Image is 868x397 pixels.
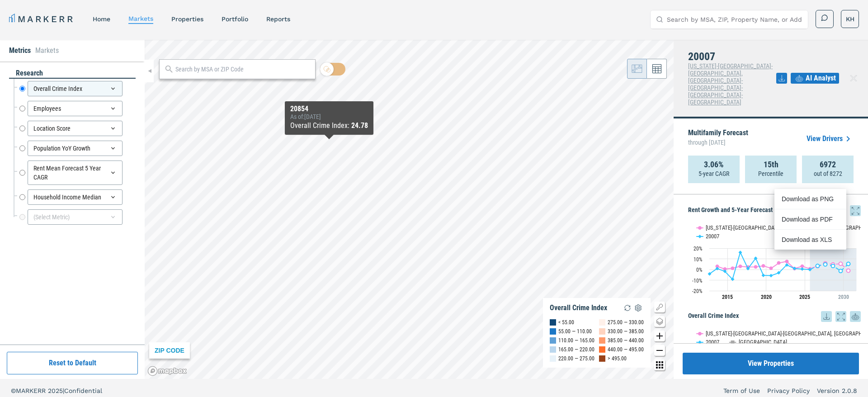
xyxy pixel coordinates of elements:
[9,68,136,79] div: research
[145,40,674,379] canvas: Map
[716,267,719,270] path: Thursday, 29 Aug, 20:00, 0.89. 20007.
[774,230,846,250] div: Download as XLS
[290,105,368,113] div: 20854
[758,169,783,178] p: Percentile
[683,353,859,374] button: View Properties
[693,246,703,252] text: 20%
[558,345,594,354] div: 165.00 — 220.00
[831,264,835,268] path: Tuesday, 29 Aug, 20:00, 3.32. 20007.
[693,256,703,263] text: 10%
[28,101,123,116] div: Employees
[730,339,748,345] button: Show USA
[558,336,594,345] div: 110.00 — 165.00
[290,113,368,120] div: As of : [DATE]
[816,262,850,273] g: 20007, line 4 of 4 with 5 data points.
[558,327,592,336] div: 55.00 — 110.00
[847,269,850,272] path: Thursday, 29 Aug, 20:00, -1.11. Washington-Arlington-Alexandria, DC-VA-MD-WV.
[28,141,123,156] div: Population YoY Growth
[608,345,644,354] div: 440.00 — 495.00
[608,354,627,363] div: > 495.00
[667,10,802,28] input: Search by MSA, ZIP, Property Name, or Address
[608,327,644,336] div: 330.00 — 385.00
[782,194,834,203] div: Download as PNG
[654,302,665,312] button: Show/Hide Legend Map Button
[793,266,797,270] path: Tuesday, 29 Aug, 20:00, 1. 20007.
[171,15,203,23] a: properties
[222,15,248,23] a: Portfolio
[7,352,138,374] button: Reset to Default
[777,271,781,274] path: Sunday, 29 Aug, 20:00, -3.13. 20007.
[782,215,834,224] div: Download as PDF
[48,387,64,394] span: 2025 |
[698,169,729,178] p: 5-year CAGR
[777,261,781,265] path: Sunday, 29 Aug, 20:00, 6.14. Washington-Arlington-Alexandria, DC-VA-MD-WV.
[558,354,594,363] div: 220.00 — 275.00
[147,366,187,376] a: Mapbox logo
[841,10,859,28] button: KH
[128,15,153,22] a: markets
[697,339,720,345] button: Show 20007
[266,15,290,23] a: reports
[774,189,846,209] div: Download as PNG
[767,386,810,395] a: Privacy Policy
[762,274,765,277] path: Thursday, 29 Aug, 20:00, -5.49. 20007.
[35,45,59,56] li: Markets
[351,121,368,130] b: 24.78
[722,294,733,300] tspan: 2015
[807,133,854,144] a: View Drivers
[816,264,820,268] path: Saturday, 29 Aug, 20:00, 3.38. 20007.
[697,233,720,240] button: Show 20007
[9,13,75,25] a: MARKERR
[688,62,773,106] span: [US_STATE]-[GEOGRAPHIC_DATA]-[GEOGRAPHIC_DATA], [GEOGRAPHIC_DATA]-[GEOGRAPHIC_DATA]-[GEOGRAPHIC_D...
[799,294,810,300] tspan: 2025
[697,224,816,231] button: Show Washington-Arlington-Alexandria, DC-VA-MD-WV
[696,267,703,273] text: 0%
[175,65,310,74] input: Search by MSA or ZIP Code
[688,205,861,216] h5: Rent Growth and 5-Year Forecast
[692,288,703,294] text: -20%
[847,262,850,265] path: Thursday, 29 Aug, 20:00, 5.36. 20007.
[654,316,665,327] button: Change style map button
[688,137,748,148] span: through [DATE]
[731,277,735,281] path: Saturday, 29 Aug, 20:00, -9.19. 20007.
[704,160,724,169] strong: 3.06%
[814,169,842,178] p: out of 8272
[688,51,776,62] h4: 20007
[839,269,843,273] path: Wednesday, 29 Aug, 20:00, -1.37. 20007.
[11,387,16,394] span: ©
[28,209,123,225] div: (Select Metric)
[550,303,607,312] div: Overall Crime Index
[739,339,787,345] text: [GEOGRAPHIC_DATA]
[754,256,758,260] path: Wednesday, 29 Aug, 20:00, 10.57. 20007.
[838,294,849,300] tspan: 2030
[761,294,772,300] tspan: 2020
[839,262,843,265] path: Wednesday, 29 Aug, 20:00, 5.47. Washington-Arlington-Alexandria, DC-VA-MD-WV.
[785,260,789,263] path: Monday, 29 Aug, 20:00, 7.58. Washington-Arlington-Alexandria, DC-VA-MD-WV.
[688,129,748,148] p: Multifamily Forecast
[820,160,836,169] strong: 6972
[290,105,368,131] div: Map Tooltip Content
[808,268,812,271] path: Friday, 29 Aug, 20:00, -0.11. 20007.
[622,302,633,313] img: Reload Legend
[64,387,102,394] span: Confidential
[93,15,110,23] a: home
[739,250,742,254] path: Monday, 29 Aug, 20:00, 16.1. 20007.
[785,263,789,267] path: Monday, 29 Aug, 20:00, 4.29. 20007.
[697,330,816,337] button: Show Washington-Arlington-Alexandria, DC-VA-MD-WV
[9,45,31,56] li: Metrics
[633,302,644,313] img: Settings
[608,318,644,327] div: 275.00 — 330.00
[28,161,123,185] div: Rent Mean Forecast 5 Year CAGR
[16,387,48,394] span: MARKERR
[692,278,703,284] text: -10%
[769,266,773,270] path: Saturday, 29 Aug, 20:00, 1.13. Washington-Arlington-Alexandria, DC-VA-MD-WV.
[846,14,854,24] span: KH
[688,216,861,307] div: Rent Growth and 5-Year Forecast. Highcharts interactive chart.
[654,359,665,370] button: Other options map button
[28,121,123,136] div: Location Score
[782,235,834,244] div: Download as XLS
[824,263,827,266] path: Sunday, 29 Aug, 20:00, 4.77. 20007.
[723,386,760,395] a: Term of Use
[764,160,778,169] strong: 15th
